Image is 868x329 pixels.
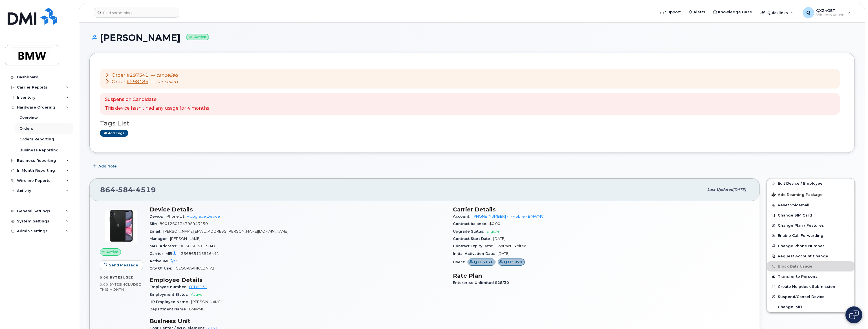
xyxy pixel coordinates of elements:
[453,206,750,213] h3: Carrier Details
[127,72,148,78] a: #297541
[149,229,163,233] span: Email
[181,251,219,256] span: 356865115516441
[767,302,854,312] button: Change IMEI
[112,72,125,78] span: Order
[191,292,202,297] span: Active
[149,285,189,289] span: Employee number
[778,224,824,228] span: Change Plan / Features
[179,244,215,248] span: 9C:58:3C:51:19:4D
[149,214,166,218] span: Device
[100,130,128,137] a: Add tags
[189,307,205,311] span: BMWMC
[189,285,207,289] a: QTD5131
[453,244,495,248] span: Contract Expiry Date
[149,251,181,256] span: Carrier IMEI
[504,259,522,265] span: QTE5979
[498,260,525,264] a: QTE5979
[767,241,854,251] button: Change Phone Number
[160,222,208,226] span: 8901260134795943250
[166,214,185,218] span: iPhone 11
[453,272,750,279] h3: Rate Plan
[778,234,823,238] span: Enable Call Forwarding
[453,229,486,233] span: Upgrade Status
[104,209,138,243] img: iPhone_11.jpg
[149,266,175,270] span: City Of Use
[149,237,170,241] span: Manager
[489,222,500,226] span: $0.00
[149,277,446,283] h3: Employee Details
[493,237,505,241] span: [DATE]
[163,229,288,233] span: [PERSON_NAME][EMAIL_ADDRESS][PERSON_NAME][DOMAIN_NAME]
[105,105,209,112] p: This device hasn't had any usage for 4 months
[170,237,201,241] span: [PERSON_NAME]
[100,120,844,127] h3: Tags List
[109,262,138,268] span: Send Message
[156,79,178,84] em: cancelled
[767,271,854,282] button: Transfer to Personal
[767,178,854,189] a: Edit Device / Employee
[191,300,222,304] span: [PERSON_NAME]
[707,187,733,192] span: Last updated
[767,231,854,241] button: Enable Call Forwarding
[767,210,854,220] button: Change SIM Card
[772,193,823,198] span: Add Roaming Package
[474,259,493,265] span: QTD5131
[151,79,178,84] span: —
[156,72,178,78] em: cancelled
[100,260,143,270] button: Send Message
[486,229,500,233] span: Eligible
[733,187,746,192] span: [DATE]
[149,222,160,226] span: SIM
[767,251,854,261] button: Request Account Change
[127,79,148,84] a: #298485
[112,79,125,84] span: Order
[175,266,214,270] span: [GEOGRAPHIC_DATA]
[149,244,179,248] span: MAC Address
[767,292,854,302] button: Suspend/Cancel Device
[106,249,118,255] span: Active
[149,206,446,213] h3: Device Details
[767,282,854,292] a: Create Helpdesk Submission
[149,300,191,304] span: HR Employee Name
[497,251,510,256] span: [DATE]
[149,259,179,263] span: Active IMEI
[767,189,854,200] button: Add Roaming Package
[186,34,209,40] small: Active
[453,237,493,241] span: Contract Start Date
[133,186,156,194] span: 4519
[100,186,156,194] span: 864
[778,295,825,299] span: Suspend/Cancel Device
[98,164,117,169] span: Add Note
[453,214,472,218] span: Account
[767,220,854,231] button: Change Plan / Features
[105,96,209,103] p: Suspension Candidate
[89,161,122,171] button: Add Note
[149,292,191,297] span: Employment Status
[495,244,526,248] span: Contract Expired
[468,260,495,264] a: QTD5131
[149,307,189,311] span: Department Name
[187,214,220,218] a: + Upgrade Device
[89,33,855,43] h1: [PERSON_NAME]
[453,260,468,264] span: Users
[849,310,859,319] img: Open chat
[472,214,544,218] a: [PHONE_NUMBER] - T-Mobile - BMWMC
[453,281,512,285] span: Enterprise Unlimited $25/30
[151,72,178,78] span: —
[767,200,854,210] button: Reset Voicemail
[179,259,183,263] span: —
[100,282,121,286] span: 0.00 Bytes
[115,186,133,194] span: 584
[767,261,854,271] button: Block Data Usage
[453,222,489,226] span: Contract balance
[123,275,134,279] span: used
[453,251,497,256] span: Initial Activation Date
[149,318,446,324] h3: Business Unit
[100,275,123,279] span: 0.00 Bytes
